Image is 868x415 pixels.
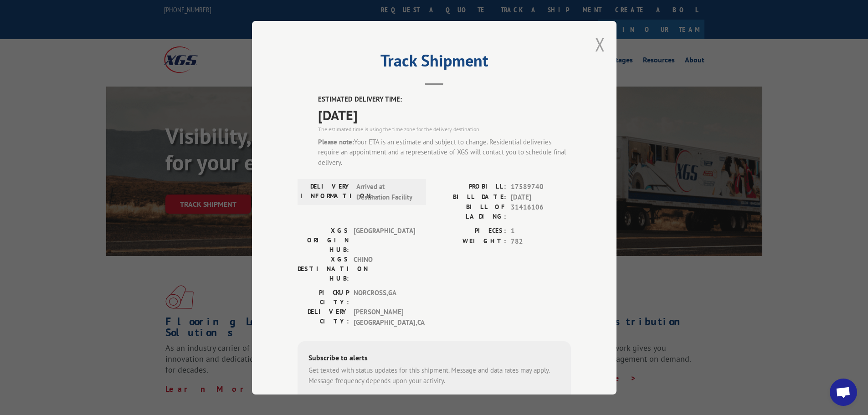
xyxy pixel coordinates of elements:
[434,182,506,192] label: PROBILL:
[434,202,506,221] label: BILL OF LADING:
[434,226,506,236] label: PIECES:
[298,288,349,307] label: PICKUP CITY:
[511,226,571,236] span: 1
[308,352,560,365] div: Subscribe to alerts
[298,255,349,283] label: XGS DESTINATION HUB:
[434,192,506,202] label: BILL DATE:
[511,202,571,221] span: 31416106
[434,236,506,246] label: WEIGHT:
[595,32,605,56] button: Close modal
[300,182,352,202] label: DELIVERY INFORMATION:
[318,125,571,133] div: The estimated time is using the time zone for the delivery destination.
[308,365,560,386] div: Get texted with status updates for this shipment. Message and data rates may apply. Message frequ...
[298,307,349,328] label: DELIVERY CITY:
[318,94,571,105] label: ESTIMATED DELIVERY TIME:
[354,226,415,255] span: [GEOGRAPHIC_DATA]
[354,288,415,307] span: NORCROSS , GA
[511,192,571,202] span: [DATE]
[298,226,349,255] label: XGS ORIGIN HUB:
[511,236,571,246] span: 782
[318,104,571,125] span: [DATE]
[356,182,418,202] span: Arrived at Destination Facility
[318,137,571,168] div: Your ETA is an estimate and subject to change. Residential deliveries require an appointment and ...
[298,54,571,72] h2: Track Shipment
[354,307,415,328] span: [PERSON_NAME][GEOGRAPHIC_DATA] , CA
[318,137,354,146] strong: Please note:
[511,182,571,192] span: 17589740
[830,379,857,406] a: Open chat
[354,255,415,283] span: CHINO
